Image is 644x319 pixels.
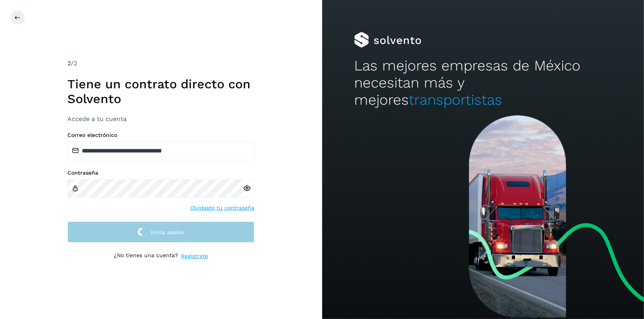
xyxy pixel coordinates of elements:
button: Inicia sesión [67,221,254,243]
div: /2 [67,59,254,68]
label: Contraseña [67,170,254,176]
h3: Accede a tu cuenta [67,115,254,123]
span: transportistas [409,91,502,108]
label: Correo electrónico [67,132,254,138]
h1: Tiene un contrato directo con Solvento [67,77,254,107]
span: 2 [67,60,71,67]
span: Inicia sesión [151,230,184,235]
a: Regístrate [181,252,208,260]
p: ¿No tienes una cuenta? [114,252,178,260]
a: Olvidaste tu contraseña [190,204,254,212]
h2: Las mejores empresas de México necesitan más y mejores [354,57,612,109]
